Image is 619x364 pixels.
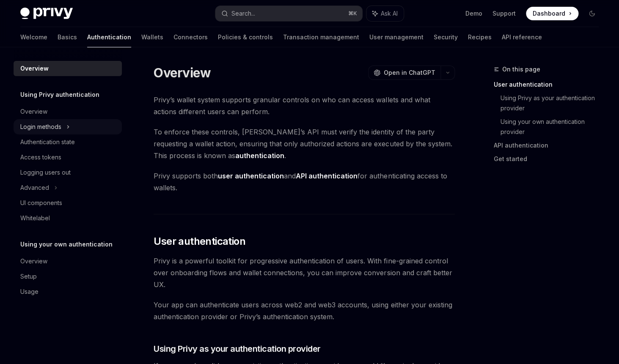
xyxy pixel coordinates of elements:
span: On this page [502,64,540,74]
button: Toggle dark mode [585,7,599,20]
a: UI components [14,195,122,211]
button: Search...⌘K [215,6,362,21]
a: Policies & controls [218,27,273,47]
h5: Using Privy authentication [20,90,99,100]
button: Ask AI [366,6,404,21]
a: Authentication state [14,134,122,150]
div: Login methods [20,122,61,132]
a: Support [492,9,516,18]
strong: authentication [235,151,284,160]
strong: user authentication [218,172,284,180]
div: Whitelabel [20,213,50,223]
a: Logging users out [14,165,122,180]
a: Security [434,27,458,47]
a: Wallets [141,27,163,47]
div: Overview [20,107,47,117]
span: User authentication [154,235,245,248]
a: Welcome [20,27,47,47]
a: Get started [494,152,605,166]
div: Access tokens [20,152,61,162]
a: API reference [502,27,542,47]
a: Authentication [87,27,131,47]
h5: Using your own authentication [20,239,113,249]
span: Privy supports both and for authenticating access to wallets. [154,170,455,194]
img: dark logo [20,8,73,19]
a: Setup [14,269,122,284]
span: Your app can authenticate users across web2 and web3 accounts, using either your existing authent... [154,299,455,323]
a: Whitelabel [14,211,122,226]
button: Open in ChatGPT [368,66,440,80]
a: Dashboard [526,7,578,20]
a: Access tokens [14,150,122,165]
div: Overview [20,63,49,74]
a: Demo [465,9,482,18]
a: User management [369,27,424,47]
div: Usage [20,287,39,297]
span: Privy’s wallet system supports granular controls on who can access wallets and what actions diffe... [154,94,455,118]
span: Privy is a powerful toolkit for progressive authentication of users. With fine-grained control ov... [154,255,455,290]
strong: API authentication [296,172,358,180]
span: Using Privy as your authentication provider [154,343,321,355]
span: ⌘ K [348,10,357,17]
a: Using your own authentication provider [501,115,605,139]
a: Connectors [173,27,208,47]
span: Ask AI [381,9,398,18]
span: Open in ChatGPT [384,68,435,77]
span: To enforce these controls, [PERSON_NAME]’s API must verify the identity of the party requesting a... [154,126,455,161]
div: Advanced [20,183,49,193]
a: Basics [58,27,77,47]
a: Overview [14,254,122,269]
div: Setup [20,271,37,282]
div: UI components [20,198,62,208]
a: User authentication [494,78,605,91]
h1: Overview [154,65,211,80]
a: Using Privy as your authentication provider [501,91,605,115]
a: Recipes [468,27,492,47]
a: Usage [14,284,122,299]
a: Transaction management [283,27,359,47]
div: Search... [231,8,255,19]
div: Authentication state [20,137,75,147]
a: Overview [14,61,122,76]
span: Dashboard [533,9,565,18]
div: Logging users out [20,167,71,178]
a: Overview [14,104,122,119]
div: Overview [20,256,47,266]
a: API authentication [494,139,605,152]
